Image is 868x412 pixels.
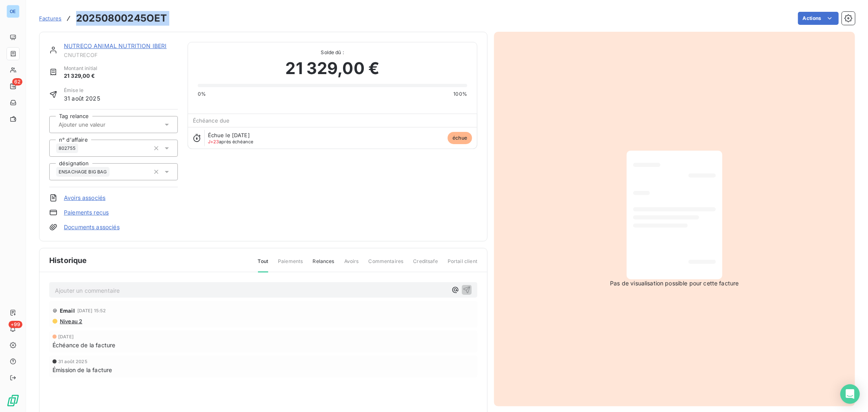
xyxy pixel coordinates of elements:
[60,307,75,314] span: Email
[369,258,404,272] span: Commentaires
[278,258,303,272] span: Paiements
[52,341,115,349] span: Échéance de la facture
[58,121,140,128] input: Ajouter une valeur
[7,394,20,407] img: Logo LeanPay
[448,132,472,144] span: échue
[344,258,359,272] span: Avoirs
[9,321,22,328] span: +99
[313,258,334,272] span: Relances
[49,255,87,266] span: Historique
[12,78,22,85] span: 62
[208,139,254,144] span: après échéance
[64,72,97,80] span: 21 329,00 €
[39,14,61,22] a: Factures
[453,90,467,98] span: 100%
[285,56,379,81] span: 21 329,00 €
[208,132,250,138] span: Échue le [DATE]
[64,208,109,217] a: Paiements reçus
[610,279,739,287] span: Pas de visualisation possible pour cette facture
[59,318,82,324] span: Niveau 2
[64,194,105,202] a: Avoirs associés
[198,49,467,56] span: Solde dû :
[64,52,178,58] span: CNUTRECOF
[413,258,438,272] span: Creditsafe
[58,359,87,364] span: 31 août 2025
[52,366,112,374] span: Émission de la facture
[76,11,167,26] h3: 20250800245OET
[7,5,20,18] div: OE
[193,117,230,124] span: Échéance due
[840,384,860,404] div: Open Intercom Messenger
[58,334,74,339] span: [DATE]
[258,258,269,272] span: Tout
[77,308,106,313] span: [DATE] 15:52
[64,223,120,231] a: Documents associés
[59,169,107,174] span: ENSACHAGE BIG BAG
[798,12,839,25] button: Actions
[64,94,100,103] span: 31 août 2025
[448,258,477,272] span: Portail client
[64,87,100,94] span: Émise le
[39,15,61,22] span: Factures
[59,146,76,151] span: 802755
[64,65,97,72] span: Montant initial
[208,139,219,145] span: J+23
[64,42,167,49] a: NUTRECO ANIMAL NUTRITION IBERI
[198,90,206,98] span: 0%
